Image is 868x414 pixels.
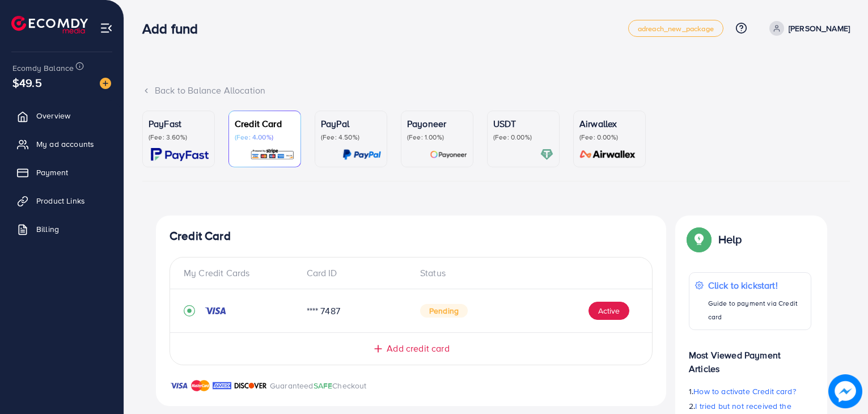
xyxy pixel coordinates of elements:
p: (Fee: 1.00%) [407,133,467,142]
p: Guide to payment via Credit card [708,297,805,324]
p: USDT [493,117,553,130]
img: brand [234,379,267,392]
img: Popup guide [689,229,709,250]
svg: record circle [184,305,195,316]
p: Most Viewed Payment Articles [689,339,811,375]
img: brand [170,379,188,392]
span: $49.5 [12,74,42,91]
span: My ad accounts [36,138,94,150]
p: Help [718,233,742,246]
img: card [576,148,640,161]
a: [PERSON_NAME] [765,21,850,36]
a: adreach_new_package [628,20,723,37]
p: PayFast [149,117,209,130]
a: Overview [9,104,115,127]
img: card [250,148,295,161]
span: Add credit card [387,342,449,355]
img: credit [204,306,227,315]
div: My Credit Cards [184,267,298,280]
p: Guaranteed Checkout [270,379,367,392]
h3: Add fund [142,20,207,37]
p: (Fee: 0.00%) [493,133,553,142]
h4: Credit Card [170,229,653,243]
span: Product Links [36,195,85,206]
span: Ecomdy Balance [12,62,74,74]
p: Airwallex [579,117,640,130]
p: PayPal [321,117,381,130]
div: Status [411,267,638,280]
a: Product Links [9,189,115,212]
a: Payment [9,161,115,184]
img: logo [11,16,88,33]
span: Billing [36,223,59,235]
p: [PERSON_NAME] [789,22,850,35]
div: Back to Balance Allocation [142,84,850,97]
img: card [151,148,209,161]
img: brand [213,379,231,392]
img: card [540,148,553,161]
p: Credit Card [235,117,295,130]
p: (Fee: 4.50%) [321,133,381,142]
div: Card ID [298,267,412,280]
img: image [100,78,111,89]
button: Active [588,302,629,320]
span: adreach_new_package [638,25,714,32]
img: card [342,148,381,161]
img: image [829,375,862,408]
img: card [430,148,467,161]
a: Billing [9,218,115,240]
img: brand [191,379,210,392]
span: How to activate Credit card? [693,386,795,397]
img: menu [100,22,113,35]
p: (Fee: 4.00%) [235,133,295,142]
p: 1. [689,385,811,398]
p: (Fee: 3.60%) [149,133,209,142]
span: Pending [420,304,468,318]
span: Overview [36,110,70,121]
a: My ad accounts [9,133,115,155]
span: SAFE [314,380,333,391]
p: Click to kickstart! [708,278,805,292]
p: (Fee: 0.00%) [579,133,640,142]
span: Payment [36,167,68,178]
p: Payoneer [407,117,467,130]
